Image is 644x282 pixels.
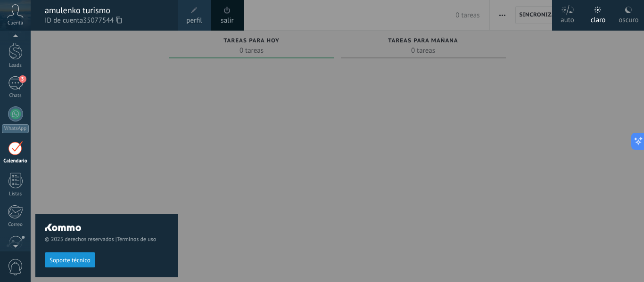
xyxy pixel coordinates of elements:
[45,236,168,243] span: © 2025 derechos reservados |
[45,256,95,263] a: Soporte técnico
[8,20,23,26] span: Cuenta
[221,16,233,26] a: salir
[83,16,122,26] span: 35077544
[2,158,29,164] div: Calendario
[591,6,606,31] div: claro
[2,124,29,133] div: WhatsApp
[2,191,29,197] div: Listas
[2,63,29,69] div: Leads
[2,93,29,99] div: Chats
[45,16,168,26] span: ID de cuenta
[50,257,91,264] span: Soporte técnico
[45,252,95,267] button: Soporte técnico
[2,222,29,228] div: Correo
[19,75,26,83] span: 3
[561,6,574,31] div: auto
[619,6,638,31] div: oscuro
[186,16,202,26] span: perfil
[117,236,156,243] a: Términos de uso
[45,5,168,16] div: amulenko turismo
